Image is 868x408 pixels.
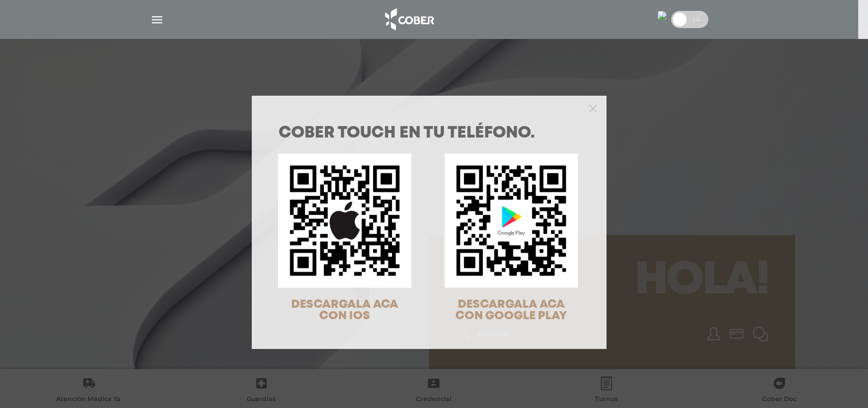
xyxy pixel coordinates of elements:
[445,154,578,287] img: qr-code
[589,103,597,113] button: Close
[279,125,580,142] h1: COBER TOUCH en tu teléfono.
[455,299,567,321] span: DESCARGALA ACA CON GOOGLE PLAY
[291,299,398,321] span: DESCARGALA ACA CON IOS
[278,154,411,287] img: qr-code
